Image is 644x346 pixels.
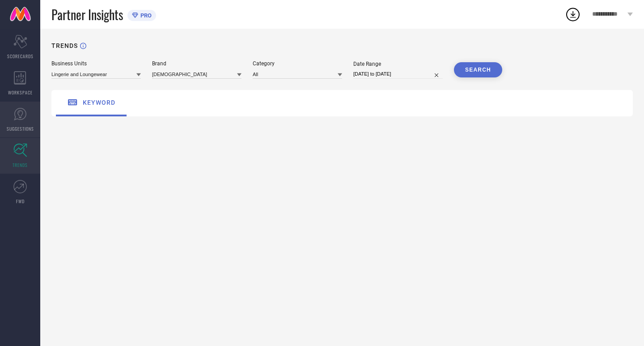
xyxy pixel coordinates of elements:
[51,5,123,24] span: Partner Insights
[353,69,443,79] input: Select date range
[253,60,342,67] div: Category
[7,53,34,60] span: SCORECARDS
[51,60,141,67] div: Business Units
[454,62,502,77] button: SEARCH
[138,12,152,19] span: PRO
[8,89,33,96] span: WORKSPACE
[13,162,28,168] span: TRENDS
[83,99,115,106] span: keyword
[565,6,581,22] div: Open download list
[152,60,241,67] div: Brand
[51,42,78,49] h1: TRENDS
[7,125,34,132] span: SUGGESTIONS
[16,198,25,205] span: FWD
[353,61,443,67] div: Date Range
